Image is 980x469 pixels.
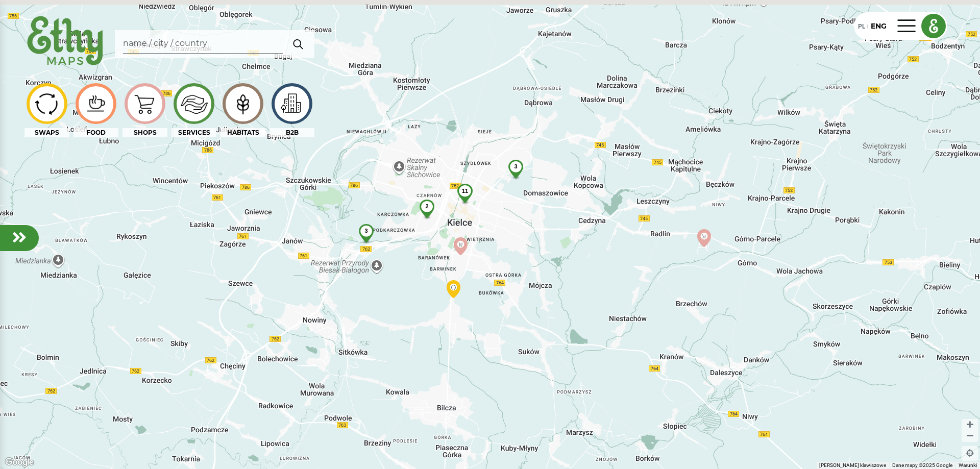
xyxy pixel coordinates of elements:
[79,91,113,116] img: icon-image
[122,128,167,137] div: SHOPS
[226,87,260,120] img: icon-image
[3,456,36,469] img: Google
[275,89,309,119] img: icon-image
[413,200,440,226] img: 2
[959,462,977,468] a: Warunki (otwiera się w nowej karcie)
[123,34,283,54] input: Search
[171,128,216,137] div: SERVICES
[177,87,211,120] img: icon-image
[922,14,945,38] img: ethy logo
[289,34,308,54] img: search.svg
[502,160,529,186] img: 3
[865,22,871,32] div: |
[364,228,367,234] span: 3
[892,462,952,468] span: Dane mapy ©2025 Google
[24,12,107,71] img: ethy-logo
[353,224,380,251] img: 3
[220,128,265,137] div: HABITATS
[451,184,479,212] img: 11
[871,21,887,32] div: ENG
[30,89,64,118] img: icon-image
[514,163,517,169] span: 3
[819,462,886,469] button: Skróty klawiszowe
[73,128,118,137] div: FOOD
[425,203,428,209] span: 2
[269,128,314,137] div: B2B
[24,128,69,137] div: SWAPS
[462,188,468,194] span: 11
[128,87,162,120] img: icon-image
[3,456,36,469] a: Pokaż ten obszar w Mapach Google (otwiera się w nowym oknie)
[858,20,865,32] div: PL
